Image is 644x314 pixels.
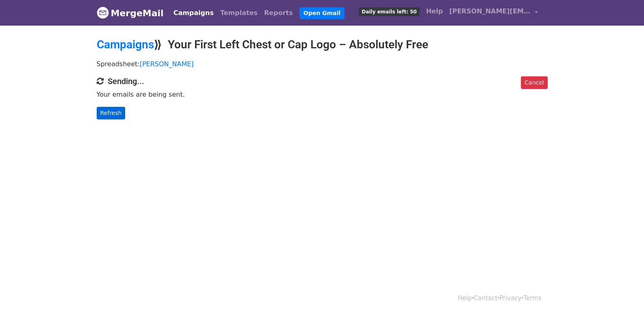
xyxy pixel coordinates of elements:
img: MergeMail logo [97,6,109,19]
a: Open Gmail [299,7,345,19]
a: Privacy [499,295,521,302]
a: Templates [217,5,261,21]
a: Refresh [97,107,126,119]
p: Your emails are being sent. [97,90,548,99]
span: [PERSON_NAME][EMAIL_ADDRESS][DOMAIN_NAME] [449,6,531,16]
a: Help [423,3,446,19]
a: Daily emails left: 50 [356,3,423,19]
iframe: Chat Widget [603,275,644,314]
p: Spreadsheet: [97,60,548,68]
a: Cancel [521,76,547,89]
h2: ⟫ Your First Left Chest or Cap Logo – Absolutely Free [97,38,548,52]
a: MergeMail [97,4,164,22]
a: Help [458,295,472,302]
a: [PERSON_NAME] [140,60,194,68]
h4: Sending... [97,76,548,86]
span: Daily emails left: 50 [359,7,419,16]
a: Reports [261,5,296,21]
a: Campaigns [170,5,217,21]
a: [PERSON_NAME][EMAIL_ADDRESS][DOMAIN_NAME] [446,3,541,22]
a: Campaigns [97,38,154,51]
a: Terms [523,295,541,302]
a: Contact [474,295,497,302]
